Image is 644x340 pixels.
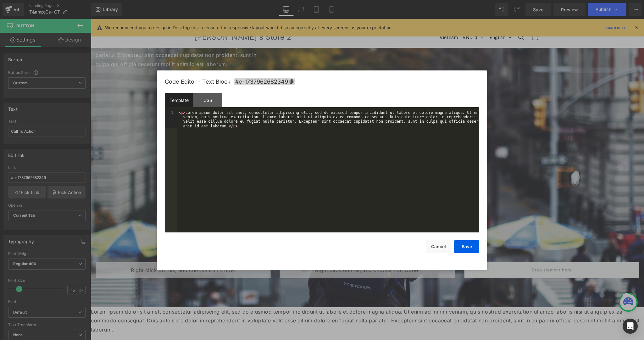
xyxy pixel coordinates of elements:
span: Click to copy [234,78,295,85]
div: Open Intercom Messenger [623,319,638,334]
div: 1 [165,110,177,129]
button: Cancel [426,240,451,253]
a: Call To Action [249,53,304,68]
div: CSS [193,93,222,107]
div: Template [165,93,193,107]
button: Save [454,240,479,253]
span: Code Editor - Text Block [165,78,230,85]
